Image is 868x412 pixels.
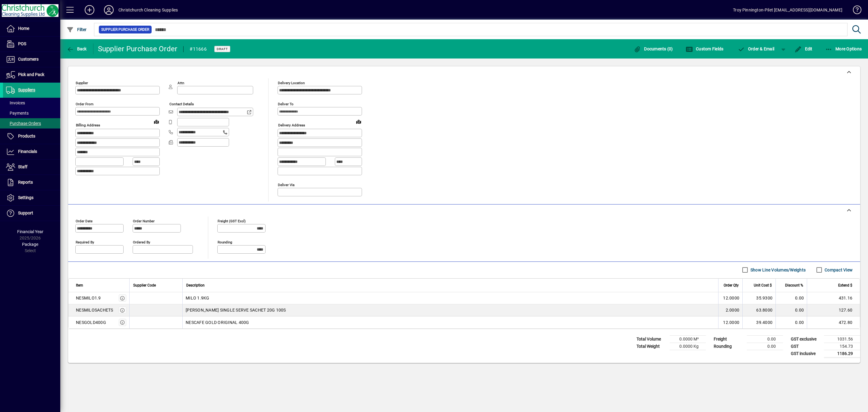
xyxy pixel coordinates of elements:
td: 1186.29 [824,350,860,357]
label: Show Line Volumes/Weights [749,267,806,273]
td: GST inclusive [788,350,824,357]
mat-label: Order date [76,219,93,223]
td: GST exclusive [788,335,824,343]
div: NESMILOSACHETS [76,307,113,313]
td: Rounding [711,343,747,350]
span: Order Qty [724,282,739,289]
button: More Options [824,43,863,54]
span: Customers [18,57,39,62]
div: Supplier Purchase Order [98,44,178,54]
td: 63.8000 [742,304,775,316]
td: 1031.56 [824,335,860,343]
span: MILO 1.9KG [186,295,209,301]
span: Draft [217,47,228,51]
span: NESCAFE GOLD ORIGINAL 400G [186,319,249,325]
button: Profile [99,5,118,15]
span: Custom Fields [686,46,724,51]
div: Christchurch Cleaning Supplies [118,5,178,15]
td: 472.80 [807,316,860,328]
td: 2.0000 [718,304,742,316]
label: Compact View [823,267,853,273]
span: Products [18,134,35,138]
mat-label: Deliver via [278,182,294,187]
a: Customers [3,52,60,67]
mat-label: Supplier [76,81,88,85]
span: Edit [794,46,813,51]
span: Item [76,282,83,289]
td: 431.16 [807,292,860,304]
span: Home [18,26,29,31]
button: Documents (0) [632,43,675,54]
span: Description [186,282,205,289]
button: Order & Email [734,43,777,54]
span: Invoices [6,100,25,105]
a: Knowledge Base [848,1,860,21]
td: 0.00 [747,343,783,350]
mat-label: Order number [133,219,155,223]
td: 154.73 [824,343,860,350]
td: 0.00 [747,335,783,343]
div: #11666 [190,44,207,54]
span: Unit Cost $ [754,282,772,289]
mat-label: Rounding [218,240,232,244]
td: 0.0000 M³ [670,335,706,343]
mat-label: Attn [178,81,184,85]
a: Staff [3,160,60,175]
span: Extend $ [838,282,852,289]
td: Total Weight [634,343,670,350]
td: 0.0000 Kg [670,343,706,350]
td: GST [788,343,824,350]
span: Financials [18,149,37,154]
span: Purchase Orders [6,121,41,126]
mat-label: Required by [76,240,94,244]
span: Financial Year [17,229,43,234]
mat-label: Delivery Location [278,81,305,85]
mat-label: Order from [76,102,93,106]
span: Staff [18,164,27,169]
a: View on map [354,117,363,126]
div: NESMILO1.9 [76,295,101,301]
div: Troy Pinnington-Pilet [EMAIL_ADDRESS][DOMAIN_NAME] [733,5,842,15]
a: View on map [152,117,161,126]
button: Custom Fields [684,43,725,54]
td: Total Volume [634,335,670,343]
span: Filter [67,27,87,32]
span: Payments [6,111,29,116]
td: 12.0000 [718,316,742,328]
td: 35.9300 [742,292,775,304]
span: Suppliers [18,87,35,92]
span: Settings [18,195,33,200]
span: Pick and Pack [18,72,44,77]
span: Supplier Purchase Order [101,27,149,33]
span: Reports [18,180,33,185]
button: Filter [65,24,88,35]
app-page-header-button: Back [60,43,93,54]
span: [PERSON_NAME] SINGLE SERVE SACHET 20G 100S [186,307,286,313]
td: 0.00 [775,304,807,316]
a: Purchase Orders [3,118,60,128]
a: Financials [3,144,60,159]
span: Back [67,46,87,51]
mat-label: Ordered by [133,240,150,244]
td: 0.00 [775,292,807,304]
a: Invoices [3,98,60,108]
span: POS [18,41,26,46]
span: Package [22,242,38,247]
span: Order & Email [737,46,774,51]
button: Back [65,43,88,54]
span: Discount % [785,282,803,289]
span: More Options [825,46,862,51]
span: Documents (0) [634,46,673,51]
td: 12.0000 [718,292,742,304]
mat-label: Deliver To [278,102,294,106]
a: Pick and Pack [3,67,60,82]
button: Edit [793,43,814,54]
a: Home [3,21,60,36]
span: Support [18,211,33,215]
a: Support [3,206,60,221]
a: Reports [3,175,60,190]
a: Payments [3,108,60,118]
td: 39.4000 [742,316,775,328]
td: 0.00 [775,316,807,328]
div: NESGOLD400G [76,319,106,325]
